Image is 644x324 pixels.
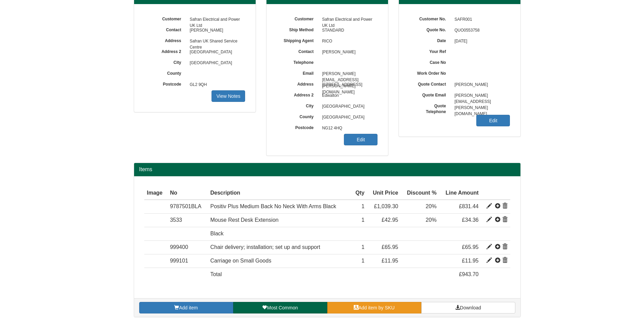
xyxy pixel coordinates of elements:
label: Case No [409,58,451,66]
span: £34.36 [462,217,479,223]
span: Mouse Rest Desk Extension [210,217,278,223]
label: Shipping Agent [277,36,319,44]
label: Customer [144,14,186,22]
span: Most Common [267,305,298,310]
label: Work Order No [409,69,451,76]
label: Postcode [144,79,186,87]
label: Quote Telephone [409,101,451,115]
span: Black [210,231,223,236]
label: Address 2 [144,47,186,55]
span: GL2 9QH [186,79,245,90]
label: Address [144,36,186,44]
span: [PERSON_NAME] [186,25,245,36]
span: RICO [319,36,378,47]
label: Telephone [277,58,319,66]
span: [GEOGRAPHIC_DATA] [186,47,245,58]
span: [GEOGRAPHIC_DATA] [319,101,378,112]
span: £42.95 [382,217,398,223]
th: Discount % [401,186,439,200]
span: Edwalton [319,90,378,101]
th: Line Amount [439,186,481,200]
label: Contact [277,47,319,55]
span: £831.44 [459,203,479,209]
a: Download [421,302,515,313]
span: £65.95 [382,244,398,250]
span: QUO0553758 [451,25,510,36]
span: Download [460,305,481,310]
span: [GEOGRAPHIC_DATA] [186,58,245,69]
th: Unit Price [367,186,401,200]
span: [PERSON_NAME][EMAIL_ADDRESS][PERSON_NAME][DOMAIN_NAME] [319,69,378,79]
span: 1 [362,258,365,264]
span: Carriage on Small Goods [210,258,271,264]
label: Address [277,79,319,87]
label: Postcode [277,123,319,131]
th: Description [207,186,351,200]
th: Qty [351,186,367,200]
label: City [277,101,319,109]
span: Positiv Plus Medium Back No Neck With Arms Black [210,203,336,209]
span: 1 [362,217,365,223]
label: Quote No. [409,25,451,33]
span: Add item [179,305,198,310]
span: [PERSON_NAME] [451,79,510,90]
label: Address 2 [277,90,319,98]
td: Total [207,268,351,281]
label: Customer [277,14,319,22]
label: Date [409,36,451,44]
th: No [167,186,208,200]
a: View Notes [211,90,245,102]
h2: Items [139,166,515,173]
span: [STREET_ADDRESS] [319,79,378,90]
label: Contact [144,25,186,33]
span: £943.70 [459,271,479,277]
span: Safran UK Shared Service Centre [186,36,245,47]
label: City [144,58,186,66]
span: Safran Electrical and Power UK Ltd [319,14,378,25]
span: 20% [426,203,437,209]
span: [PERSON_NAME] [319,47,378,58]
span: STANDARD [319,25,378,36]
td: 999101 [167,254,208,268]
label: County [277,112,319,120]
span: [PERSON_NAME][EMAIL_ADDRESS][PERSON_NAME][DOMAIN_NAME] [451,90,510,101]
a: Edit [476,115,510,126]
td: 9787501BLA [167,200,208,213]
label: Your Ref [409,47,451,55]
span: 1 [362,244,365,250]
span: [GEOGRAPHIC_DATA] [319,112,378,123]
span: NG12 4HQ [319,123,378,134]
span: SAFR001 [451,14,510,25]
span: 20% [426,217,437,223]
label: Quote Email [409,90,451,98]
span: £1,039.30 [374,203,398,209]
span: Safran Electrical and Power UK Ltd [186,14,245,25]
td: 999400 [167,241,208,254]
span: £11.95 [382,258,398,264]
span: £65.95 [462,244,479,250]
span: 1 [362,203,365,209]
span: £11.95 [462,258,479,264]
a: Edit [344,134,378,145]
label: Customer No. [409,14,451,22]
label: Email [277,69,319,76]
span: [DATE] [451,36,510,47]
span: Chair delivery; installation; set up and support [210,244,320,250]
th: Image [144,186,167,200]
label: Ship Method [277,25,319,33]
label: Quote Contact [409,79,451,87]
label: County [144,69,186,76]
span: Add item by SKU [358,305,395,310]
td: 3533 [167,214,208,227]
